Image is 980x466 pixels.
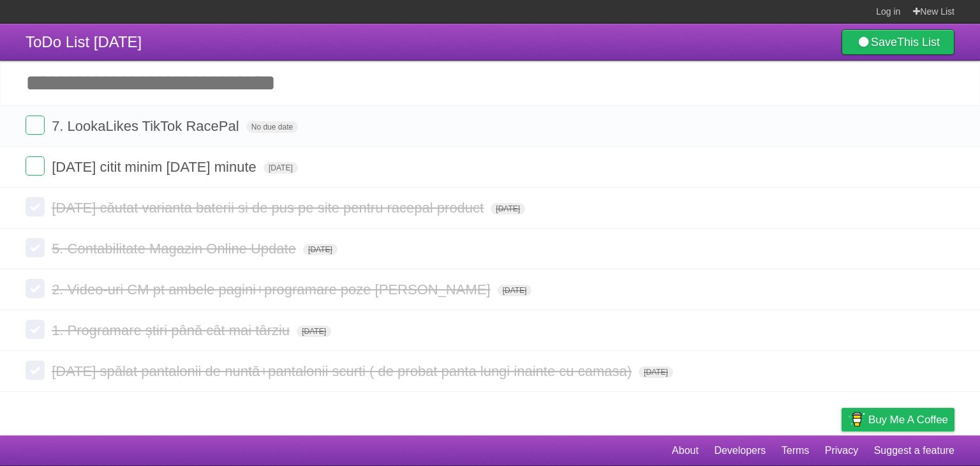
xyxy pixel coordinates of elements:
span: [DATE] spălat pantalonii de nuntă+pantalonii scurti ( de probat panta lungi inainte cu camasa) [52,363,635,379]
span: [DATE] [264,162,298,174]
span: [DATE] [297,326,331,337]
a: Terms [782,439,810,463]
span: 7. LookaLikes TikTok RacePal [52,118,242,134]
span: No due date [246,121,298,133]
span: [DATE] [498,285,532,296]
span: [DATE] căutat varianta baterii si de pus pe site pentru racepal product [52,200,487,216]
a: Suggest a feature [874,439,954,463]
a: Privacy [825,439,858,463]
label: Done [26,361,45,380]
label: Done [26,279,45,298]
span: ToDo List [DATE] [26,33,142,50]
a: Developers [714,439,766,463]
a: About [672,439,699,463]
span: [DATE] [303,244,338,255]
b: This List [897,36,940,49]
img: Buy me a coffee [848,409,865,430]
span: 5. Contabilitate Magazin Online Update [52,241,299,257]
label: Done [26,197,45,216]
span: [DATE] [639,366,673,378]
span: 2. Video-uri CM pt ambele pagini+programare poze [PERSON_NAME] [52,282,493,297]
label: Done [26,116,45,135]
label: Done [26,238,45,257]
label: Done [26,156,45,176]
a: Buy me a coffee [842,408,954,432]
span: [DATE] [491,203,525,214]
span: 1. Programare știri până cât mai târziu [52,322,293,338]
label: Done [26,320,45,339]
span: [DATE] citit minim [DATE] minute [52,159,260,175]
a: SaveThis List [842,29,954,55]
span: Buy me a coffee [868,409,948,431]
